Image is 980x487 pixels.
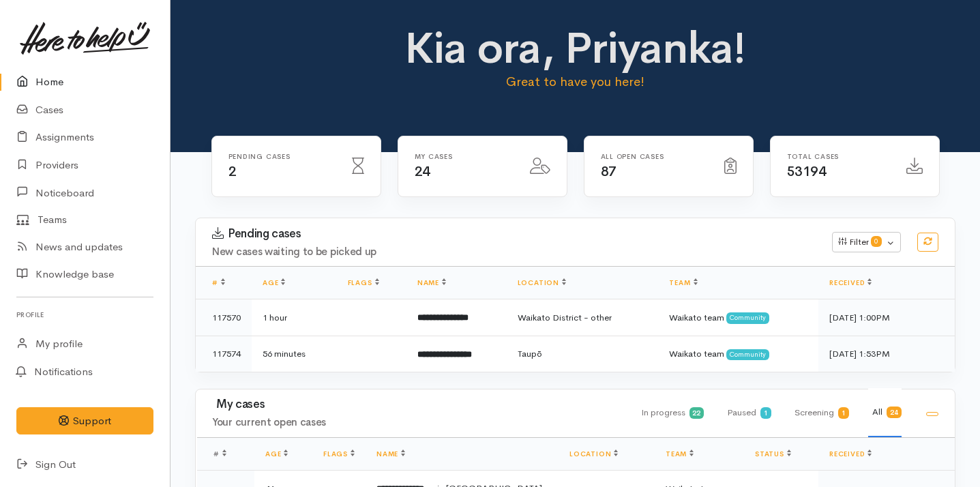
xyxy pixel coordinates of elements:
[601,153,708,160] h6: All Open cases
[212,278,225,287] a: #
[637,389,704,437] div: In progress
[658,299,818,336] td: Waikato team
[212,417,621,428] h4: Your current open cases
[726,312,769,323] span: Community
[376,449,405,458] a: Name
[16,306,153,324] h6: Profile
[252,299,337,336] td: 1 hour
[755,449,791,458] a: Status
[389,25,762,72] h1: Kia ora, Priyanka!
[348,278,379,287] a: Flags
[518,348,542,359] span: Taupō
[726,349,769,360] span: Community
[764,409,768,417] b: 1
[723,389,771,437] div: Paused
[692,409,700,417] b: 22
[252,336,337,372] td: 56 minutes
[417,278,446,287] a: Name
[389,72,762,91] p: Great to have you here!
[213,449,226,458] span: #
[212,398,621,411] h3: My cases
[666,449,694,458] a: Team
[212,246,816,258] h4: New cases waiting to be picked up
[263,278,285,287] a: Age
[196,299,252,336] td: 117570
[212,227,816,241] h3: Pending cases
[842,409,846,417] b: 1
[829,278,872,287] a: Received
[890,408,898,417] b: 24
[196,336,252,372] td: 117574
[787,163,827,180] span: 53194
[669,278,697,287] a: Team
[829,449,872,458] a: Received
[818,299,955,336] td: [DATE] 1:00PM
[868,388,902,437] div: All
[16,407,153,435] button: Support
[518,278,566,287] a: Location
[415,153,514,160] h6: My cases
[818,336,955,372] td: [DATE] 1:53PM
[518,312,612,323] span: Waikato District - other
[790,389,849,437] div: Screening
[569,449,618,458] a: Location
[228,163,237,180] span: 2
[787,153,890,160] h6: Total cases
[871,236,882,247] span: 0
[323,449,355,458] a: Flags
[832,232,901,252] button: Filter0
[658,336,818,372] td: Waikato team
[265,449,288,458] a: Age
[601,163,617,180] span: 87
[228,153,336,160] h6: Pending cases
[415,163,430,180] span: 24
